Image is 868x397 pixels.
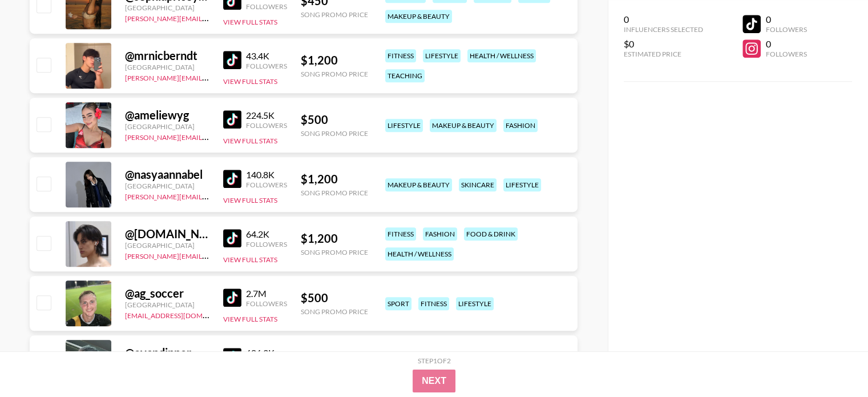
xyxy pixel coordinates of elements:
img: TikTok [223,288,241,307]
div: $ 500 [301,113,368,127]
div: teaching [385,69,425,82]
div: @ mrnicberndt [125,49,209,63]
div: health / wellness [467,49,536,62]
div: Followers [246,62,287,70]
img: TikTok [223,229,241,247]
div: 64.2K [246,228,287,240]
div: fitness [385,227,416,240]
div: 0 [765,38,806,50]
div: $ 500 [301,291,368,305]
div: 140.8K [246,169,287,181]
div: makeup & beauty [430,119,496,132]
div: makeup & beauty [385,10,452,23]
div: @ ag_soccer [125,286,209,300]
div: @ ameliewyg [125,108,209,122]
div: lifestyle [456,297,494,310]
button: View Full Stats [223,315,277,323]
div: makeup & beauty [385,178,452,191]
div: @ [DOMAIN_NAME] [125,227,209,241]
div: Song Promo Price [301,189,368,197]
div: Followers [246,121,287,130]
button: View Full Stats [223,255,277,264]
a: [PERSON_NAME][EMAIL_ADDRESS][DOMAIN_NAME] [125,190,294,201]
div: Song Promo Price [301,70,368,78]
div: health / wellness [385,247,454,260]
iframe: Drift Widget Chat Controller [811,340,854,383]
div: 0 [624,14,703,25]
div: Influencers Selected [624,25,703,34]
button: View Full Stats [223,137,277,145]
div: Step 1 of 2 [418,356,451,365]
div: [GEOGRAPHIC_DATA] [125,300,209,309]
div: fashion [423,227,457,240]
div: $ 1,200 [301,53,368,67]
div: Song Promo Price [301,307,368,316]
div: $ 1,200 [301,231,368,246]
div: Followers [765,50,806,58]
div: [GEOGRAPHIC_DATA] [125,182,209,190]
div: Followers [246,2,287,11]
div: @ evandinner [125,346,209,360]
div: sport [385,297,411,310]
div: $ 1,200 [301,350,368,364]
div: Song Promo Price [301,248,368,256]
div: $ 1,200 [301,172,368,186]
div: Followers [765,25,806,34]
div: @ nasyaannabel [125,167,209,182]
div: [GEOGRAPHIC_DATA] [125,3,209,12]
div: skincare [459,178,496,191]
a: [EMAIL_ADDRESS][DOMAIN_NAME] [125,309,240,320]
button: View Full Stats [223,77,277,86]
div: Followers [246,299,287,308]
div: Followers [246,240,287,248]
img: TikTok [223,170,241,188]
div: [GEOGRAPHIC_DATA] [125,122,209,131]
div: lifestyle [503,178,541,191]
div: Followers [246,181,287,189]
img: TikTok [223,348,241,366]
button: View Full Stats [223,18,277,26]
div: lifestyle [423,49,461,62]
div: fitness [418,297,449,310]
div: food & drink [464,227,518,240]
div: 224.5K [246,110,287,121]
div: 2.7M [246,288,287,299]
div: Song Promo Price [301,10,368,19]
a: [PERSON_NAME][EMAIL_ADDRESS][DOMAIN_NAME] [125,12,294,23]
div: Estimated Price [624,50,703,58]
a: [PERSON_NAME][EMAIL_ADDRESS][DOMAIN_NAME] [125,131,294,142]
div: $0 [624,38,703,50]
div: Song Promo Price [301,129,368,138]
a: [PERSON_NAME][EMAIL_ADDRESS][DOMAIN_NAME] [125,250,294,260]
button: Next [413,370,455,392]
div: fitness [385,49,416,62]
div: lifestyle [385,119,423,132]
div: 0 [765,14,806,25]
div: 43.4K [246,50,287,62]
a: [PERSON_NAME][EMAIL_ADDRESS][DOMAIN_NAME] [125,71,294,82]
div: fashion [503,119,538,132]
img: TikTok [223,110,241,129]
img: TikTok [223,51,241,69]
div: [GEOGRAPHIC_DATA] [125,63,209,71]
button: View Full Stats [223,196,277,204]
div: [GEOGRAPHIC_DATA] [125,241,209,250]
div: 606.3K [246,347,287,359]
